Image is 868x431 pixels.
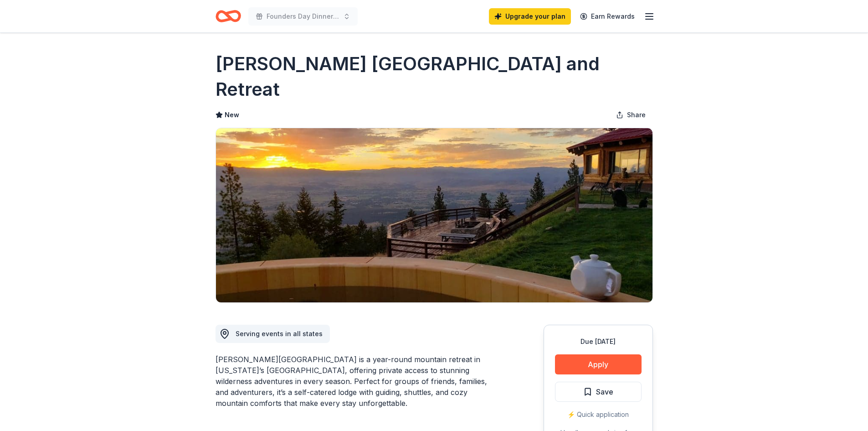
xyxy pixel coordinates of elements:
[248,7,358,26] button: Founders Day Dinner and Auction
[267,11,339,22] span: Founders Day Dinner and Auction
[216,128,652,302] img: Image for Downing Mountain Lodge and Retreat
[609,106,653,124] button: Share
[216,354,500,409] div: [PERSON_NAME][GEOGRAPHIC_DATA] is a year-round mountain retreat in [US_STATE]’s [GEOGRAPHIC_DATA]...
[555,382,642,402] button: Save
[627,109,646,120] span: Share
[575,8,640,25] a: Earn Rewards
[225,109,239,120] span: New
[555,336,642,347] div: Due [DATE]
[489,8,571,25] a: Upgrade your plan
[216,51,653,102] h1: [PERSON_NAME] [GEOGRAPHIC_DATA] and Retreat
[555,354,642,374] button: Apply
[555,409,642,420] div: ⚡️ Quick application
[216,5,241,27] a: Home
[596,386,613,398] span: Save
[236,330,323,338] span: Serving events in all states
